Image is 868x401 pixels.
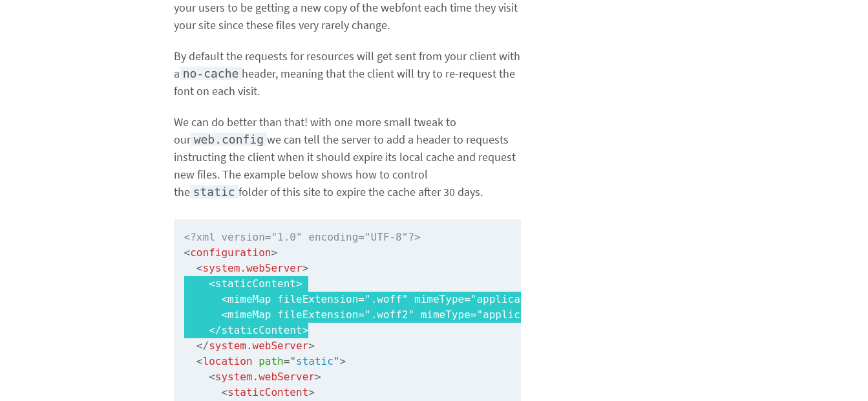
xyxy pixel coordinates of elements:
span: location [196,355,253,367]
span: " [365,293,371,305]
span: " [476,309,483,321]
span: system.webServer [196,340,308,352]
span: application/font-woff [464,293,613,305]
span: " [333,355,340,367]
span: " [365,309,371,321]
span: = [358,309,365,321]
span: " [402,293,408,305]
span: " [290,355,296,367]
span: path [259,355,284,367]
code: web.config [191,133,268,146]
span: < [221,309,228,321]
code: static [190,185,238,199]
span: = [464,293,471,305]
span: < [184,246,191,259]
span: mimeType [421,309,471,321]
span: </ [196,340,209,352]
span: mimeType [414,293,464,305]
span: < [196,355,203,367]
span: staticContent [209,324,302,336]
span: < [196,262,203,274]
span: mimeMap [221,309,271,321]
span: application/font-woff2 [471,309,626,321]
span: > [271,246,277,259]
span: staticContent [209,277,296,290]
span: " [408,309,414,321]
span: > [302,262,309,274]
span: configuration [184,246,271,259]
span: system.webServer [209,371,315,383]
span: .woff [358,293,408,305]
p: We can do better than that! with one more small tweak to our we can tell the server to add a head... [174,113,521,200]
span: static [284,355,340,367]
span: " [471,293,477,305]
span: > [302,324,309,336]
span: = [284,355,290,367]
span: > [315,371,321,383]
span: < [209,277,215,290]
span: staticContent [221,386,308,398]
span: > [308,340,315,352]
span: > [296,277,302,290]
span: system.webServer [196,262,302,274]
span: mimeMap [221,293,271,305]
span: < [209,371,215,383]
span: > [308,386,315,398]
span: = [358,293,365,305]
span: <?xml version="1.0" encoding="UTF-8"?> [184,231,421,243]
span: < [221,293,228,305]
code: no-cache [180,67,242,80]
span: > [339,355,346,367]
span: </ [209,324,221,336]
span: < [221,386,228,398]
span: = [471,309,477,321]
p: By default the requests for resources will get sent from your client with a header, meaning that ... [174,47,521,100]
span: fileExtension [277,309,358,321]
span: .woff2 [358,309,414,321]
span: fileExtension [277,293,358,305]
